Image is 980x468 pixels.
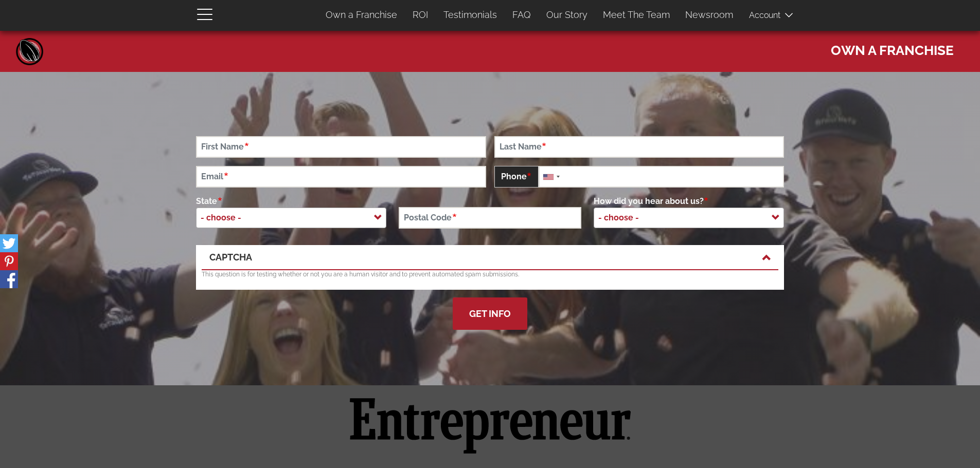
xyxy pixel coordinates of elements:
[505,4,539,26] a: FAQ
[436,4,505,26] a: Testimonials
[318,4,405,26] a: Own a Franchise
[197,208,252,228] span: - choose -
[202,270,778,279] p: This question is for testing whether or not you are a human visitor and to prevent automated spam...
[405,4,436,26] a: ROI
[594,208,649,228] span: - choose -
[539,166,563,187] div: United States: +1
[14,36,45,67] a: Home
[494,136,785,158] input: Last Name
[196,208,386,228] span: - choose -
[196,196,222,206] span: State
[399,207,581,229] input: Postal Code
[595,4,678,26] a: Meet The Team
[594,208,784,228] span: - choose -
[494,166,539,188] span: Phone
[594,196,709,206] span: How did you hear about us?
[831,38,954,60] span: Own a Franchise
[678,4,741,26] a: Newsroom
[539,4,595,26] a: Our Story
[196,136,486,158] input: First Name
[209,251,771,264] a: CAPTCHA
[196,166,486,188] input: Email
[453,297,527,330] button: Get Info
